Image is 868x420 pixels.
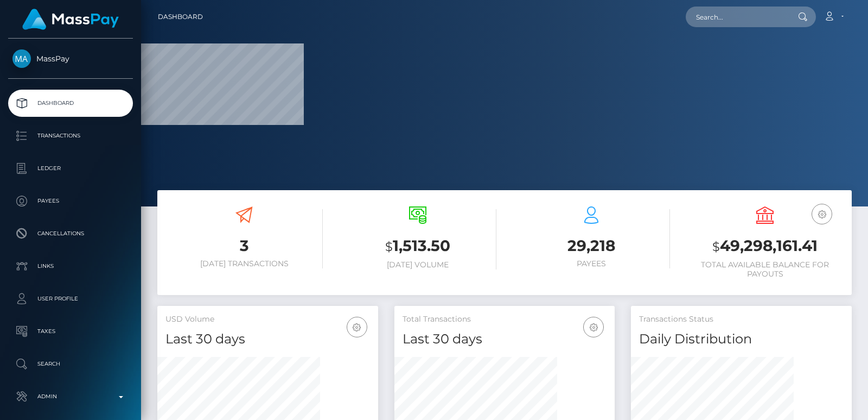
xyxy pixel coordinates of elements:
small: $ [712,239,720,254]
a: Cancellations [8,220,133,247]
p: Dashboard [12,95,129,111]
p: Links [12,258,129,274]
h6: [DATE] Transactions [165,259,323,268]
a: Links [8,253,133,280]
h5: Total Transactions [403,314,607,325]
p: User Profile [12,291,129,307]
small: $ [385,239,393,254]
p: Search [12,356,129,372]
a: Dashboard [158,5,203,28]
p: Payees [12,193,129,209]
p: Taxes [12,323,129,340]
a: Dashboard [8,90,133,117]
img: MassPay [12,49,31,68]
h4: Last 30 days [403,330,607,349]
a: Transactions [8,122,133,149]
p: Ledger [12,160,129,177]
a: Search [8,350,133,378]
h6: Total Available Balance for Payouts [686,260,844,279]
input: Search... [686,7,788,27]
p: Admin [12,388,129,405]
a: Payees [8,187,133,215]
h6: Payees [513,259,670,268]
a: Taxes [8,318,133,345]
p: Transactions [12,128,129,144]
h5: USD Volume [165,314,370,325]
img: MassPay Logo [22,9,119,30]
a: User Profile [8,285,133,312]
span: MassPay [8,54,133,64]
h3: 29,218 [513,235,670,256]
a: Ledger [8,155,133,182]
h5: Transactions Status [639,314,844,325]
h4: Last 30 days [165,330,370,349]
h3: 1,513.50 [339,235,496,258]
h3: 3 [165,235,323,256]
h4: Daily Distribution [639,330,844,349]
a: Admin [8,383,133,410]
h6: [DATE] Volume [339,260,496,269]
p: Cancellations [12,225,129,242]
h3: 49,298,161.41 [686,235,844,258]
